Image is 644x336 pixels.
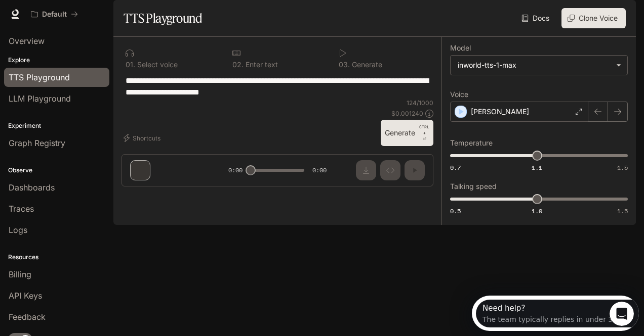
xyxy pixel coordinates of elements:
[391,109,423,118] p: $ 0.001240
[126,61,135,68] p: 0 1 .
[471,107,529,117] p: [PERSON_NAME]
[232,61,244,68] p: 0 2 .
[339,61,350,68] p: 0 3 .
[11,17,145,27] div: The team typically replies in under 3h
[42,10,67,19] p: Default
[450,163,461,172] span: 0.7
[450,183,497,190] p: Talking speed
[407,99,433,107] p: 124 / 1000
[617,207,628,215] span: 1.5
[610,302,634,326] iframe: Intercom live chat
[4,4,175,32] div: Open Intercom Messenger
[450,44,471,52] p: Model
[532,207,542,215] span: 1.0
[617,163,628,172] span: 1.5
[519,8,553,28] a: Docs
[458,60,611,70] div: inworld-tts-1-max
[450,207,461,215] span: 0.5
[532,163,542,172] span: 1.1
[122,130,165,146] button: Shortcuts
[244,61,278,68] p: Enter text
[419,124,429,142] p: ⏎
[381,120,433,146] button: GenerateCTRL +⏎
[350,61,382,68] p: Generate
[472,296,639,331] iframe: Intercom live chat discovery launcher
[561,8,626,28] button: Clone Voice
[450,139,493,147] p: Temperature
[451,56,627,75] div: inworld-tts-1-max
[450,91,468,98] p: Voice
[124,8,202,28] h1: TTS Playground
[419,124,429,136] p: CTRL +
[26,4,83,24] button: All workspaces
[11,9,145,17] div: Need help?
[135,61,178,68] p: Select voice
